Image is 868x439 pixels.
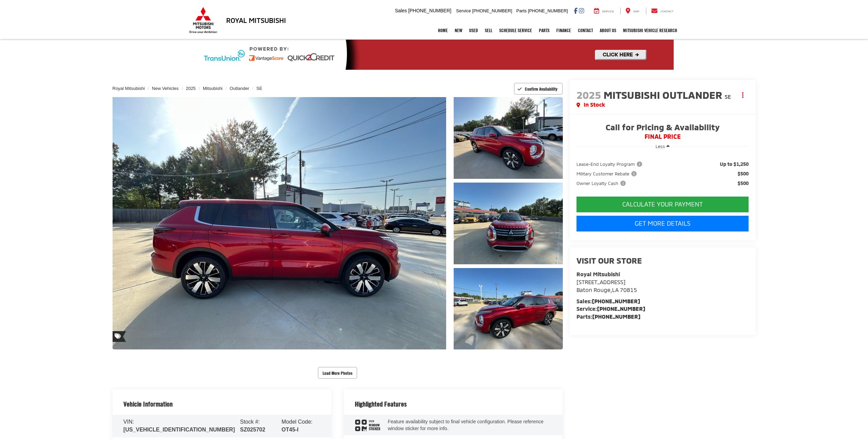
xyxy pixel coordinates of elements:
[576,287,637,293] span: ,
[660,10,673,13] span: Contact
[579,8,584,13] a: Instagram: Click to visit our Instagram page
[240,419,260,425] span: Stock #:
[395,8,407,13] span: Sales
[124,400,173,408] h2: Vehicle Information
[203,86,223,91] a: Mitsubishi
[620,22,681,39] a: Mitsubishi Vehicle Research
[602,10,614,13] span: Service
[152,86,179,91] a: New Vehicles
[576,313,640,320] strong: Parts:
[408,8,451,13] span: [PHONE_NUMBER]
[576,170,638,177] span: Military Customer Rebate
[576,197,749,212] button: CALCULATE YOUR PAYMENT
[738,170,749,177] span: $500
[472,8,512,13] span: [PHONE_NUMBER]
[652,140,673,152] button: Less
[451,22,466,39] a: New
[742,92,743,98] span: dropdown dots
[256,86,262,91] a: SE
[656,144,665,149] span: Less
[355,400,407,408] h2: Highlighted Features
[576,89,601,101] span: 2025
[113,86,145,91] a: Royal Mitsubishi
[282,419,313,425] span: Model Code:
[589,8,619,14] a: Service
[388,419,543,431] span: Feature availability subject to final vehicle configuration. Please reference window sticker for ...
[528,8,568,13] span: [PHONE_NUMBER]
[369,423,380,427] span: Window
[535,22,553,39] a: Parts: Opens in a new tab
[737,89,749,101] button: Actions
[481,22,496,39] a: Sell
[188,7,219,34] img: Mitsubishi
[576,170,639,177] button: Military Customer Rebate
[240,427,265,433] span: SZ025702
[574,8,578,13] a: Facebook: Click to visit our Facebook page
[553,22,574,39] a: Finance
[597,305,645,312] a: [PHONE_NUMBER]
[738,180,749,187] span: $500
[620,8,644,14] a: Map
[612,287,619,293] span: LA
[576,298,640,304] strong: Sales:
[453,267,564,350] img: 2025 Mitsubishi Outlander SE
[113,97,446,349] a: Expand Photo 0
[592,313,640,320] a: [PHONE_NUMBER]
[596,22,620,39] a: About Us
[525,86,557,92] span: Confirm Availability
[124,419,134,425] span: VIN:
[576,256,749,265] h2: Visit our Store
[576,133,749,140] span: FINAL PRICE
[355,419,381,431] div: window sticker
[113,331,126,342] span: Special
[576,216,749,231] a: Get More Details
[230,86,249,91] a: Outlander
[620,287,637,293] span: 70815
[195,40,674,70] img: Quick2Credit
[369,420,380,423] span: View
[456,8,471,13] span: Service
[584,101,605,109] span: In Stock
[633,10,639,13] span: Map
[604,89,725,101] span: Mitsubishi Outlander
[226,16,286,24] h3: Royal Mitsubishi
[576,279,625,285] span: [STREET_ADDRESS]
[186,86,196,91] a: 2025
[496,22,535,39] a: Schedule Service: Opens in a new tab
[435,22,451,39] a: Home
[576,287,610,293] span: Baton Rouge
[282,427,299,433] span: OT45-I
[725,93,731,100] span: SE
[576,123,749,133] span: Call for Pricing & Availability
[576,279,637,293] a: [STREET_ADDRESS] Baton Rouge,LA 70815
[109,96,450,351] img: 2025 Mitsubishi Outlander SE
[454,183,562,264] a: Expand Photo 2
[646,8,679,14] a: Contact
[514,83,563,95] button: Confirm Availability
[576,305,645,312] strong: Service:
[453,96,564,179] img: 2025 Mitsubishi Outlander SE
[576,161,644,168] span: Lease-End Loyalty Program
[516,8,527,13] span: Parts
[592,298,640,304] a: [PHONE_NUMBER]
[454,97,562,179] a: Expand Photo 1
[453,182,564,265] img: 2025 Mitsubishi Outlander SE
[576,271,620,277] strong: Royal Mitsubishi
[576,180,627,187] span: Owner Loyalty Cash
[466,22,481,39] a: Used
[369,427,380,431] span: Sticker
[124,427,235,433] span: [US_VEHICLE_IDENTIFICATION_NUMBER]
[574,22,596,39] a: Contact
[318,367,357,379] button: Load More Photos
[576,161,645,168] button: Lease-End Loyalty Program
[576,180,628,187] button: Owner Loyalty Cash
[454,268,562,350] a: Expand Photo 3
[720,161,749,168] span: Up to $1,250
